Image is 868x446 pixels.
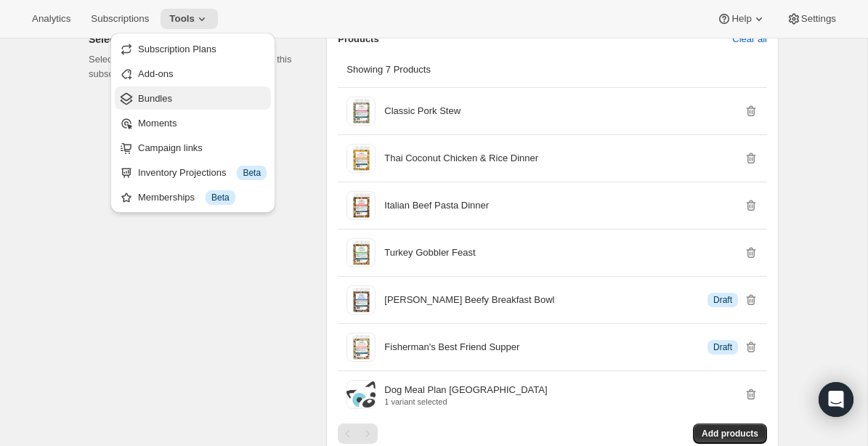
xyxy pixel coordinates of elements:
[115,111,271,134] button: Moments
[115,62,271,85] button: Add-ons
[138,118,177,129] span: Moments
[91,13,149,25] span: Subscriptions
[384,397,547,406] p: 1 variant selected
[138,93,172,104] span: Bundles
[211,192,230,203] span: Beta
[732,32,767,46] span: Clear all
[338,423,378,444] nav: Pagination
[778,9,845,29] button: Settings
[384,340,519,354] p: Fisherman's Best Friend Supper
[723,28,776,51] button: Clear all
[384,198,489,213] p: Italian Beef Pasta Dinner
[115,86,271,110] button: Bundles
[708,9,774,29] button: Help
[138,190,267,205] div: Memberships
[89,52,303,81] p: Select which products you would like to offer this subscription plan for.
[243,167,261,179] span: Beta
[115,161,271,184] button: Inventory Projections
[384,246,475,260] p: Turkey Gobbler Feast
[713,294,732,306] span: Draft
[138,68,173,79] span: Add-ons
[731,13,751,25] span: Help
[384,104,461,118] p: Classic Pork Stew
[115,136,271,159] button: Campaign links
[384,151,538,166] p: Thai Coconut Chicken & Rice Dinner
[346,64,431,75] span: Showing 7 Products
[115,185,271,208] button: Memberships
[138,166,267,180] div: Inventory Projections
[82,9,158,29] button: Subscriptions
[138,44,216,54] span: Subscription Plans
[384,383,547,397] p: Dog Meal Plan [GEOGRAPHIC_DATA]
[338,32,378,46] p: Products
[115,37,271,60] button: Subscription Plans
[346,381,376,408] img: Dog Meal Plan USA
[32,13,70,25] span: Analytics
[23,9,79,29] button: Analytics
[138,142,203,153] span: Campaign links
[169,13,195,25] span: Tools
[801,13,836,25] span: Settings
[713,341,732,353] span: Draft
[819,382,853,417] div: Open Intercom Messenger
[702,428,758,439] span: Add products
[693,423,767,444] button: Add products
[89,32,303,46] h2: Select Products
[384,293,554,307] p: [PERSON_NAME] Beefy Breakfast Bowl
[161,9,218,29] button: Tools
